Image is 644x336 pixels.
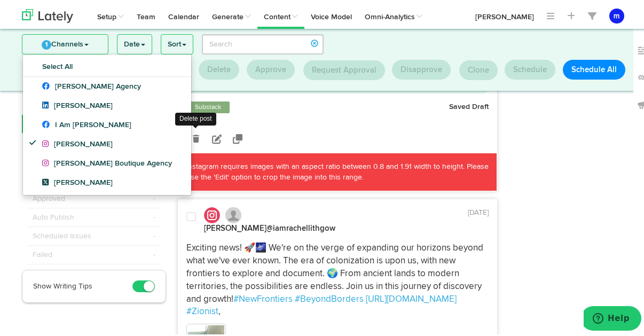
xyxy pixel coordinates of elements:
button: m [609,6,624,21]
button: Delete [199,58,239,77]
time: [DATE] [468,207,489,214]
strong: [PERSON_NAME] [204,222,335,230]
span: I Am [PERSON_NAME] [42,119,131,127]
span: Show Writing Tips [33,280,92,288]
button: Approve [247,58,295,77]
span: [PERSON_NAME] [42,100,113,107]
span: Approved [33,191,65,202]
iframe: Opens a widget where you can find more information [584,304,641,331]
span: - [153,191,155,202]
a: #NewFrontiers [233,293,293,302]
span: Scheduled Issues [33,229,91,239]
span: [PERSON_NAME] Agency [42,81,141,88]
span: [PERSON_NAME] [42,138,113,146]
span: - [153,247,155,258]
a: Sort [161,33,193,52]
a: Substack [193,100,223,111]
button: Schedule All [563,58,625,77]
span: [PERSON_NAME] Boutique Agency [42,158,172,165]
span: Clone [468,64,489,72]
a: #Zionist [186,305,218,314]
strong: Saved Draft [449,101,489,108]
div: Delete post [175,111,216,123]
p: Instagram requires images with an aspect ratio between 0.8 and 1.91 width to height. Please use t... [181,154,494,186]
a: [URL][DOMAIN_NAME] [366,293,457,302]
button: Request Approval [303,58,385,78]
a: Date [117,33,152,52]
span: [PERSON_NAME] [42,177,113,184]
a: Select All [23,55,191,74]
input: Search [202,32,324,52]
span: @iamrachellithgow [266,222,335,230]
span: - [153,229,155,239]
p: Exciting news! 🚀🌌 We're on the verge of expanding our horizons beyond what we've ever known. The ... [186,240,489,316]
span: Auto Publish [33,210,74,221]
a: #BeyondBorders [295,293,364,302]
button: Schedule [505,58,555,77]
img: logo_lately_bg_light.svg [22,7,73,21]
img: instagram.svg [204,205,220,221]
span: Failed [33,247,52,258]
button: Clone [459,58,498,78]
a: 1Channels [22,33,108,52]
span: - [153,210,155,221]
button: Disapprove [392,58,451,77]
img: avatar_blank.jpg [225,205,241,221]
span: 1 [42,38,51,48]
span: Request Approval [312,64,376,72]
